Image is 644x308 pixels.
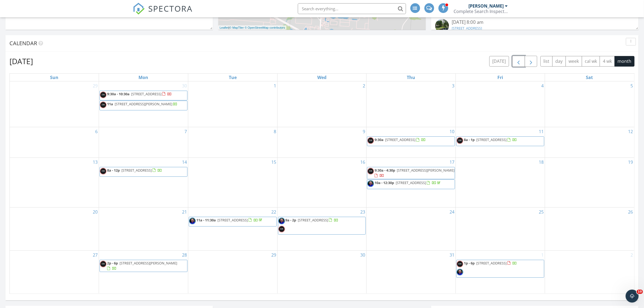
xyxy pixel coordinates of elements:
span: 9:30a - 10:30a [107,91,130,96]
a: Go to July 3, 2025 [451,81,455,90]
a: Go to July 1, 2025 [273,81,277,90]
a: 10a - 12:30p [STREET_ADDRESS] [367,179,455,189]
a: Go to July 12, 2025 [627,127,634,136]
button: [DATE] [489,56,509,67]
td: Go to July 22, 2025 [188,207,277,250]
td: Go to July 25, 2025 [456,207,545,250]
a: Go to July 26, 2025 [627,208,634,216]
a: Go to July 11, 2025 [538,127,545,136]
a: Go to July 15, 2025 [270,158,277,166]
a: © OpenStreetMap contributors [245,26,285,29]
a: 8a - 12p [STREET_ADDRESS] [107,168,162,173]
td: Go to July 8, 2025 [188,127,277,158]
td: Go to August 1, 2025 [456,250,545,293]
a: Go to July 5, 2025 [629,81,634,90]
a: Go to July 22, 2025 [270,208,277,216]
td: Go to June 29, 2025 [10,81,99,127]
button: Previous month [512,56,525,67]
td: Go to July 23, 2025 [277,207,366,250]
a: Go to July 21, 2025 [181,208,188,216]
span: [STREET_ADDRESS] [131,91,161,96]
a: [DATE] 8:00 am [STREET_ADDRESS] [PERSON_NAME] [435,19,635,43]
td: Go to August 2, 2025 [545,250,634,293]
a: Friday [496,74,504,81]
td: Go to July 18, 2025 [456,158,545,207]
span: 9:30a - 4:30p [375,168,395,173]
a: © MapTiler [229,26,244,29]
a: Monday [138,74,150,81]
td: Go to July 31, 2025 [366,250,456,293]
a: Go to July 20, 2025 [92,208,99,216]
td: Go to July 4, 2025 [456,81,545,127]
a: Leaflet [220,26,229,29]
a: Go to July 16, 2025 [359,158,366,166]
img: screenshot_20240807_at_1.57.22am.jpeg [367,137,374,144]
td: Go to July 12, 2025 [545,127,634,158]
a: 11a [STREET_ADDRESS][PERSON_NAME] [100,101,187,110]
span: SPECTORA [148,3,193,14]
input: Search everything... [298,3,406,14]
button: day [552,56,566,67]
a: 11a [STREET_ADDRESS][PERSON_NAME] [107,101,177,106]
span: [STREET_ADDRESS] [121,168,152,173]
td: Go to July 10, 2025 [366,127,456,158]
img: screenshot_20240807_at_1.57.22am.jpeg [367,168,374,175]
a: Tuesday [228,74,238,81]
span: 2p - 6p [107,261,118,266]
td: Go to July 3, 2025 [366,81,456,127]
img: The Best Home Inspection Software - Spectora [133,3,145,15]
span: 8a - 1p [464,137,475,142]
a: 9:30a - 4:30p [STREET_ADDRESS][PERSON_NAME] [375,168,454,178]
a: 9:30a - 10:30a [STREET_ADDRESS] [100,91,187,100]
a: Go to July 14, 2025 [181,158,188,166]
img: 10cbd88a34124807bb8fa2dacaeda74f.jpeg [189,218,196,224]
a: [STREET_ADDRESS] [452,26,482,31]
td: Go to July 17, 2025 [366,158,456,207]
div: [DATE] 8:00 am [452,19,618,26]
span: 10a - 12:30p [375,180,394,185]
span: 8a - 12p [107,168,120,173]
a: 2p - 6p [STREET_ADDRESS][PERSON_NAME] [100,260,187,272]
div: | [218,25,286,30]
td: Go to July 11, 2025 [456,127,545,158]
button: Next month [525,56,537,67]
a: 8a - 1p [STREET_ADDRESS] [464,137,517,142]
a: Go to July 19, 2025 [627,158,634,166]
a: Thursday [406,74,416,81]
button: 4 wk [600,56,615,67]
a: Go to July 17, 2025 [448,158,455,166]
button: cal wk [582,56,600,67]
img: screenshot_20240807_at_1.57.22am.jpeg [100,261,107,267]
td: Go to July 27, 2025 [10,250,99,293]
a: 9a - 2p [STREET_ADDRESS] [278,217,366,235]
td: Go to July 21, 2025 [99,207,188,250]
td: Go to July 5, 2025 [545,81,634,127]
span: 11a - 11:30a [196,218,216,222]
a: Sunday [49,74,60,81]
span: [STREET_ADDRESS][PERSON_NAME] [397,168,454,173]
img: 10cbd88a34124807bb8fa2dacaeda74f.jpeg [278,218,285,224]
td: Go to July 7, 2025 [99,127,188,158]
span: [STREET_ADDRESS][PERSON_NAME] [120,261,177,266]
a: 8a - 12p [STREET_ADDRESS] [100,167,187,177]
img: 10cbd88a34124807bb8fa2dacaeda74f.jpeg [457,269,463,276]
a: Go to July 24, 2025 [448,208,455,216]
img: screenshot_20240807_at_1.57.22am.jpeg [278,226,285,232]
img: screenshot_20240807_at_1.57.22am.jpeg [100,168,107,175]
img: screenshot_20240807_at_1.57.22am.jpeg [100,91,107,98]
td: Go to July 26, 2025 [545,207,634,250]
span: [STREET_ADDRESS] [217,218,248,222]
a: SPECTORA [133,7,193,19]
div: [PERSON_NAME] [469,3,504,9]
button: month [615,56,635,67]
a: Go to July 25, 2025 [538,208,545,216]
a: Go to July 31, 2025 [448,251,455,259]
a: Go to July 13, 2025 [92,158,99,166]
a: 11a - 11:30a [STREET_ADDRESS] [196,218,263,222]
td: Go to July 28, 2025 [99,250,188,293]
a: Go to July 4, 2025 [540,81,545,90]
button: list [540,56,553,67]
a: Saturday [585,74,594,81]
img: screenshot_20240807_at_1.57.22am.jpeg [457,261,463,267]
span: 11a [107,101,113,106]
